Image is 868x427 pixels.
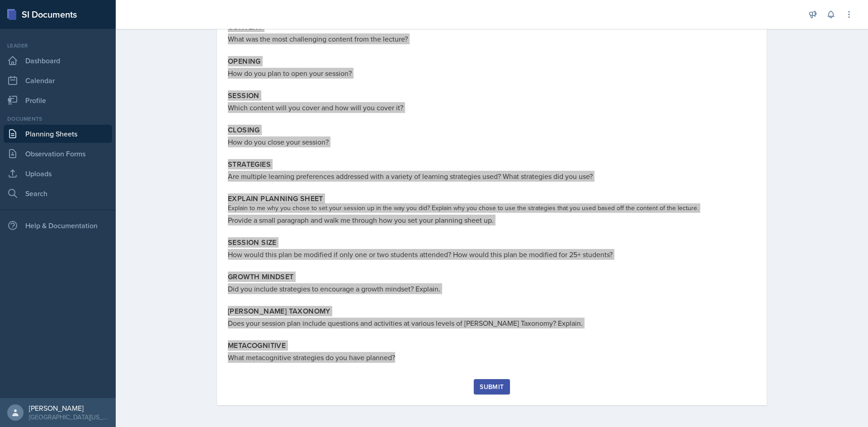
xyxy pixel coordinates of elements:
label: Opening [228,57,261,66]
label: Strategies [228,160,271,169]
div: Which content will you cover and how will you cover it? [228,102,756,113]
a: Search [4,184,112,202]
div: How do you plan to open your session? [228,68,756,79]
div: What metacognitive strategies do you have planned? [228,352,756,363]
div: [GEOGRAPHIC_DATA][US_STATE] [29,413,108,422]
a: Observation Forms [4,145,112,163]
div: Provide a small paragraph and walk me through how you set your planning sheet up. [228,215,756,225]
div: Are multiple learning preferences addressed with a variety of learning strategies used? What stra... [228,171,756,182]
div: How would this plan be modified if only one or two students attended? How would this plan be modi... [228,249,756,260]
a: Uploads [4,164,112,183]
div: What was the most challenging content from the lecture? [228,33,756,44]
label: [PERSON_NAME] Taxonomy [228,307,330,316]
button: Submit [474,379,509,394]
a: Planning Sheets [4,125,112,143]
div: How do you close your session? [228,136,756,147]
div: Help & Documentation [4,216,112,235]
div: Leader [4,42,112,50]
div: Documents [4,115,112,123]
div: Explain to me why you chose to set your session up in the way you did? Explain why you chose to u... [228,203,756,213]
label: Session [228,91,259,100]
a: Calendar [4,71,112,89]
a: Profile [4,91,112,109]
div: Did you include strategies to encourage a growth mindset? Explain. [228,283,756,294]
div: Does your session plan include questions and activities at various levels of [PERSON_NAME] Taxono... [228,318,756,328]
label: Metacognitive [228,341,286,350]
label: Growth Mindset [228,272,294,282]
label: Explain Planning Sheet [228,194,323,203]
a: Dashboard [4,52,112,70]
label: Closing [228,126,260,135]
label: Session Size [228,238,277,247]
div: Submit [480,383,504,390]
div: [PERSON_NAME] [29,404,108,413]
